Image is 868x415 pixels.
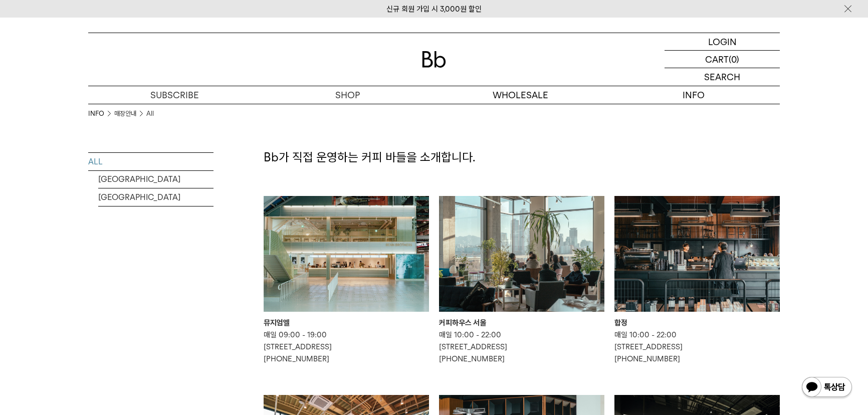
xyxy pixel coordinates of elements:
[88,86,261,104] a: SUBSCRIBE
[665,33,780,51] a: LOGIN
[439,196,604,365] a: 커피하우스 서울 커피하우스 서울 매일 10:00 - 22:00[STREET_ADDRESS][PHONE_NUMBER]
[705,51,729,68] p: CART
[614,329,780,365] p: 매일 10:00 - 22:00 [STREET_ADDRESS] [PHONE_NUMBER]
[264,329,429,365] p: 매일 09:00 - 19:00 [STREET_ADDRESS] [PHONE_NUMBER]
[386,5,482,14] a: 신규 회원 가입 시 3,000원 할인
[264,149,780,166] p: Bb가 직접 운영하는 커피 바들을 소개합니다.
[98,188,213,206] a: [GEOGRAPHIC_DATA]
[264,196,429,365] a: 뮤지엄엘 뮤지엄엘 매일 09:00 - 19:00[STREET_ADDRESS][PHONE_NUMBER]
[729,51,739,68] p: (0)
[146,109,154,119] a: All
[439,196,604,312] img: 커피하우스 서울
[98,170,213,188] a: [GEOGRAPHIC_DATA]
[614,196,780,312] img: 합정
[264,317,429,329] div: 뮤지엄엘
[434,86,607,104] p: WHOLESALE
[708,33,737,50] p: LOGIN
[607,86,780,104] p: INFO
[439,317,604,329] div: 커피하우스 서울
[261,86,434,104] a: SHOP
[422,51,446,68] img: 로고
[439,329,604,365] p: 매일 10:00 - 22:00 [STREET_ADDRESS] [PHONE_NUMBER]
[264,196,429,312] img: 뮤지엄엘
[665,51,780,68] a: CART (0)
[88,153,213,170] a: ALL
[801,376,853,400] img: 카카오톡 채널 1:1 채팅 버튼
[614,196,780,365] a: 합정 합정 매일 10:00 - 22:00[STREET_ADDRESS][PHONE_NUMBER]
[614,317,780,329] div: 합정
[88,109,114,119] li: INFO
[114,109,136,119] a: 매장안내
[704,68,740,86] p: SEARCH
